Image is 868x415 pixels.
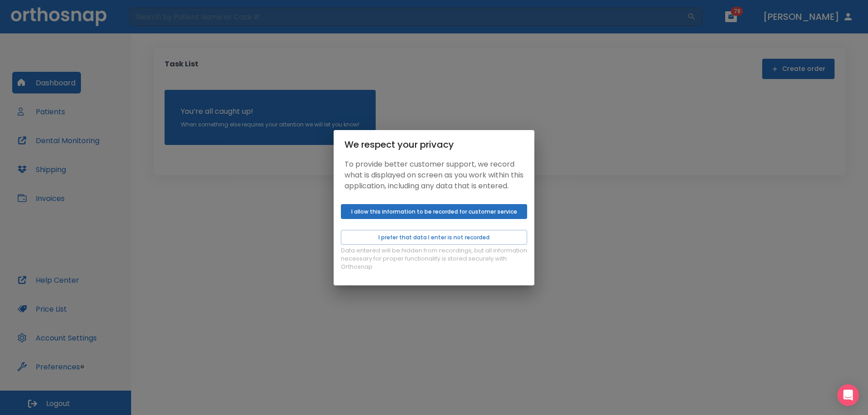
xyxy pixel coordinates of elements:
button: I prefer that data I enter is not recorded [341,230,527,245]
p: To provide better customer support, we record what is displayed on screen as you work within this... [344,159,524,191]
div: Open Intercom Messenger [837,384,859,406]
div: We respect your privacy [344,137,524,152]
p: Data entered will be hidden from recordings, but all information necessary for proper functionali... [341,247,527,271]
button: I allow this information to be recorded for customer service [341,204,527,219]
